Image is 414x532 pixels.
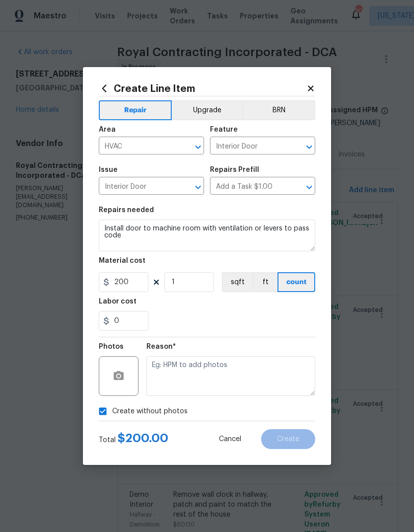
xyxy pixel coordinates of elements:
button: sqft [222,272,253,292]
button: Open [191,140,205,154]
h5: Labor cost [99,298,137,305]
button: Open [302,180,316,194]
div: Total [99,433,168,445]
button: ft [253,272,277,292]
h5: Feature [210,126,238,133]
h5: Issue [99,166,118,173]
span: Cancel [219,436,241,443]
span: $ 200.00 [118,432,168,444]
button: Open [302,140,316,154]
h5: Repairs Prefill [210,166,259,173]
h5: Reason* [146,343,176,350]
textarea: Install door to machine room with ventilation or levers to pass code [99,220,315,251]
button: count [277,272,315,292]
h5: Photos [99,343,124,350]
span: Create without photos [112,406,188,417]
button: Cancel [203,429,257,449]
h5: Material cost [99,257,145,264]
h5: Repairs needed [99,207,154,214]
button: BRN [242,100,315,120]
button: Open [191,180,205,194]
h5: Area [99,126,116,133]
button: Upgrade [172,100,243,120]
button: Repair [99,100,172,120]
h2: Create Line Item [99,83,306,94]
span: Create [277,436,299,443]
button: Create [261,429,315,449]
